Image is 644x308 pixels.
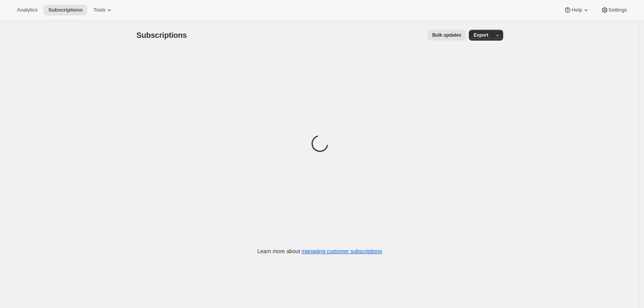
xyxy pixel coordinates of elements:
[473,32,488,38] span: Export
[12,5,42,15] button: Analytics
[44,5,87,15] button: Subscriptions
[571,7,582,13] span: Help
[17,7,37,13] span: Analytics
[559,5,594,15] button: Help
[93,7,105,13] span: Tools
[89,5,118,15] button: Tools
[609,7,627,13] span: Settings
[432,32,461,38] span: Bulk updates
[428,30,466,41] button: Bulk updates
[469,30,493,41] button: Export
[257,247,382,255] p: Learn more about
[596,5,632,15] button: Settings
[137,31,187,39] span: Subscriptions
[301,248,382,254] a: managing customer subscriptions
[48,7,83,13] span: Subscriptions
